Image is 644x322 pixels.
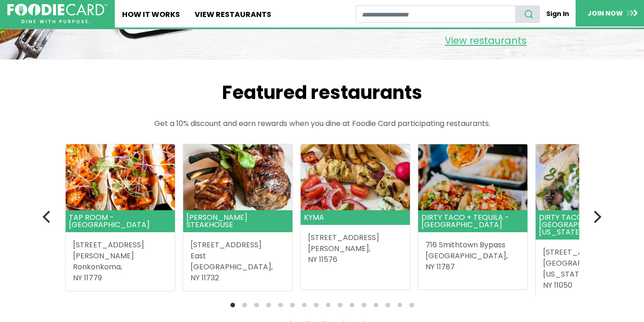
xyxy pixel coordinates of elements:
[543,247,638,291] address: [STREET_ADDRESS] [GEOGRAPHIC_DATA][US_STATE], NY 11050
[47,82,598,104] h2: Featured restaurants
[409,303,414,307] li: Page dot 16
[183,144,292,291] a: Rothmann's Steakhouse [PERSON_NAME] Steakhouse [STREET_ADDRESS]East [GEOGRAPHIC_DATA],NY 11732
[302,303,307,307] li: Page dot 7
[350,303,354,307] li: Page dot 11
[386,303,390,307] li: Page dot 14
[183,210,292,232] header: [PERSON_NAME] Steakhouse
[66,210,175,232] header: Tap Room - [GEOGRAPHIC_DATA]
[73,240,168,284] address: [STREET_ADDRESS][PERSON_NAME] Ronkonkoma, NY 11779
[254,303,259,307] li: Page dot 3
[190,240,285,284] address: [STREET_ADDRESS] East [GEOGRAPHIC_DATA], NY 11732
[356,5,516,23] input: restaurant search
[418,144,527,210] img: Dirty Taco + Tequila - Smithtown
[266,303,271,307] li: Page dot 4
[308,232,403,265] address: [STREET_ADDRESS] [PERSON_NAME], NY 11576
[278,303,283,307] li: Page dot 5
[242,303,247,307] li: Page dot 2
[398,303,402,307] li: Page dot 15
[7,4,107,24] img: FoodieCard; Eat, Drink, Save, Donate
[338,303,342,307] li: Page dot 10
[47,118,598,129] p: Get a 10% discount and earn rewards when you dine at Foodie Card participating restaurants.
[301,144,410,210] img: Kyma
[374,303,378,307] li: Page dot 13
[362,303,366,307] li: Page dot 12
[314,303,319,307] li: Page dot 8
[290,303,295,307] li: Page dot 6
[540,5,576,22] a: Sign In
[66,144,175,210] img: Tap Room - Ronkonkoma
[426,240,520,273] address: 716 Smithtown Bypass [GEOGRAPHIC_DATA], NY 11787
[587,207,607,227] button: Next
[230,303,235,307] li: Page dot 1
[326,303,330,307] li: Page dot 9
[394,28,577,49] a: View restaurants
[515,5,540,23] button: search
[301,144,410,273] a: Kyma Kyma [STREET_ADDRESS][PERSON_NAME],NY 11576
[183,144,292,210] img: Rothmann's Steakhouse
[418,210,527,232] header: Dirty Taco + Tequila - [GEOGRAPHIC_DATA]
[66,144,175,291] a: Tap Room - Ronkonkoma Tap Room - [GEOGRAPHIC_DATA] [STREET_ADDRESS][PERSON_NAME]Ronkonkoma,NY 11779
[38,207,58,227] button: Previous
[301,210,410,225] header: Kyma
